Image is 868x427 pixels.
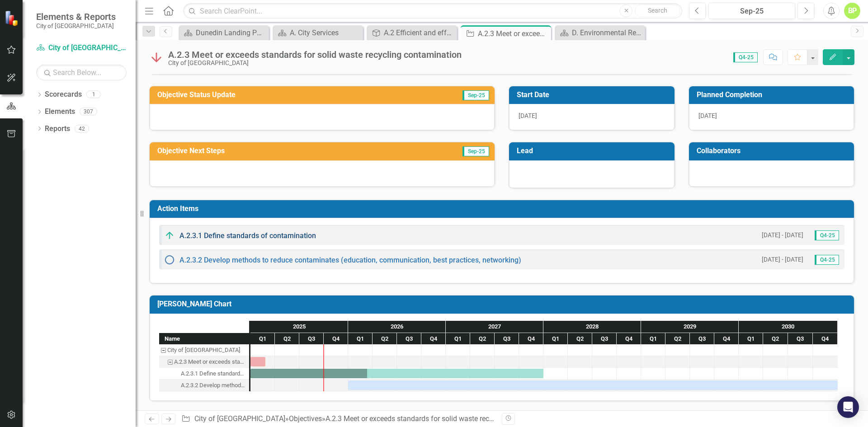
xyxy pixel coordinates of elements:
h3: Lead [517,147,670,155]
div: Q3 [299,333,324,345]
div: Q3 [592,333,617,345]
div: Q4 [617,333,641,345]
small: [DATE] - [DATE] [762,255,803,264]
div: Task: City of Dunedin Start date: 2025-01-01 End date: 2025-01-02 [159,344,249,356]
a: A.2.3.1 Define standards of contamination [179,231,316,240]
div: 2026 [348,321,446,333]
h3: Objective Status Update [157,91,403,99]
a: Elements [45,107,75,117]
div: Q2 [275,333,299,345]
div: Q1 [543,333,568,345]
div: A.2.3 Meet or exceeds standards for solid waste recycling contamination [159,356,249,368]
div: Q2 [568,333,592,345]
div: Task: Start date: 2025-01-01 End date: 2027-12-31 [250,369,543,378]
button: Search [635,5,680,17]
small: City of [GEOGRAPHIC_DATA] [36,22,116,29]
span: Search [648,7,667,14]
img: Off Track [149,50,164,65]
div: Task: Start date: 2025-01-01 End date: 2027-12-31 [159,368,249,380]
div: Q1 [641,333,665,345]
div: Q1 [446,333,470,345]
div: Q4 [421,333,446,345]
div: Q4 [813,333,838,345]
div: Q3 [495,333,519,345]
div: Q3 [690,333,714,345]
a: Objectives [289,414,322,423]
h3: Action Items [157,205,849,213]
span: [DATE] [698,112,717,119]
div: Q3 [397,333,421,345]
div: Q4 [519,333,543,345]
a: A.2.3.2 Develop methods to reduce contaminates (education, communication, best practices, network... [179,256,521,264]
small: [DATE] - [DATE] [762,231,803,239]
span: [DATE] [519,112,537,119]
div: A. City Services [290,27,361,38]
span: Elements & Reports [36,11,116,22]
h3: Objective Next Steps [157,147,393,155]
div: City of [GEOGRAPHIC_DATA] [167,344,240,356]
a: D. Environmental Resilience and Sustainability [557,27,643,38]
h3: Start Date [517,91,670,99]
a: City of [GEOGRAPHIC_DATA] [194,414,285,423]
div: Q1 [348,333,373,345]
div: A.2.3.1 Define standards of contamination [181,368,246,380]
div: Q2 [470,333,495,345]
div: 307 [80,108,97,116]
a: Reports [45,124,70,134]
div: Sep-25 [712,6,792,17]
div: Q4 [324,333,348,345]
div: Q1 [250,333,275,345]
div: A.2.3.2 Develop methods to reduce contaminates (education, communication, best practices, network... [159,380,249,391]
div: A.2.3 Meet or exceeds standards for solid waste recycling contamination [174,356,246,368]
a: A.2 Efficient and effective water, sewer, stormwater, and sanitation services (Refer to Goal F 5) [369,27,455,38]
a: Dunedin Landing Page [181,27,267,38]
div: 1 [86,91,101,99]
a: City of [GEOGRAPHIC_DATA] [36,43,127,53]
button: BP [844,3,860,19]
input: Search ClearPoint... [183,3,682,19]
div: Q2 [763,333,788,345]
div: A.2 Efficient and effective water, sewer, stormwater, and sanitation services (Refer to Goal F 5) [384,27,455,38]
img: ClearPoint Strategy [5,10,20,26]
h3: Collaborators [697,147,850,155]
span: Sep-25 [462,90,489,100]
a: A. City Services [275,27,361,38]
div: Task: Start date: 2025-01-01 End date: 2025-02-24 [159,356,249,368]
div: 2029 [641,321,739,333]
div: Name [159,333,249,344]
div: Q2 [373,333,397,345]
img: Not Started [164,254,175,265]
img: On Track [164,230,175,241]
div: 2027 [446,321,543,333]
span: Q4-25 [815,230,839,240]
div: A.2.3 Meet or exceeds standards for solid waste recycling contamination [168,50,462,60]
div: Q4 [714,333,739,345]
div: » » [181,414,495,424]
div: City of Dunedin [159,344,249,356]
h3: [PERSON_NAME] Chart [157,300,849,308]
span: Q4-25 [815,255,839,265]
div: 42 [75,125,89,132]
div: Task: Start date: 2025-01-01 End date: 2025-02-24 [250,357,265,366]
div: Q1 [739,333,763,345]
div: A.2.3.1 Define standards of contamination [159,368,249,380]
div: Dunedin Landing Page [196,27,267,38]
div: Q2 [665,333,690,345]
div: Open Intercom Messenger [837,396,859,418]
div: City of [GEOGRAPHIC_DATA] [168,60,462,66]
span: Q4-25 [733,52,758,62]
div: 2030 [739,321,838,333]
div: D. Environmental Resilience and Sustainability [572,27,643,38]
div: Task: Start date: 2026-01-01 End date: 2030-12-31 [159,380,249,391]
a: Scorecards [45,89,82,100]
div: A.2.3 Meet or exceeds standards for solid waste recycling contamination [478,28,549,39]
div: A.2.3.2 Develop methods to reduce contaminates (education, communication, best practices, network... [181,380,246,391]
div: 2028 [543,321,641,333]
div: Task: Start date: 2026-01-01 End date: 2030-12-31 [348,380,838,390]
button: Sep-25 [708,3,795,19]
div: 2025 [250,321,348,333]
div: A.2.3 Meet or exceeds standards for solid waste recycling contamination [325,414,557,423]
div: Q3 [788,333,813,345]
span: Sep-25 [462,146,489,156]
